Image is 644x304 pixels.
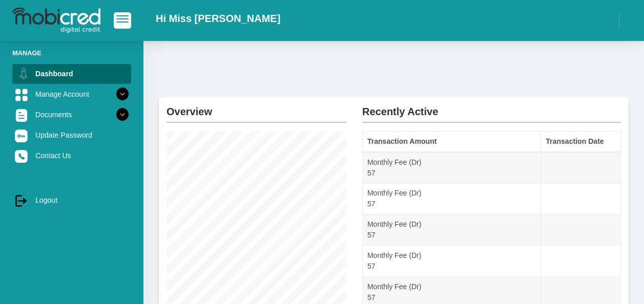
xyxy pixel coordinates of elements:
[363,246,541,277] td: Monthly Fee (Dr) 57
[541,132,621,152] th: Transaction Date
[363,183,541,214] td: Monthly Fee (Dr) 57
[167,97,347,118] h2: Overview
[12,125,131,145] a: Update Password
[12,146,131,165] a: Contact Us
[363,132,541,152] th: Transaction Amount
[362,97,621,118] h2: Recently Active
[12,105,131,124] a: Documents
[12,8,100,33] img: logo-mobicred.svg
[363,214,541,246] td: Monthly Fee (Dr) 57
[12,64,131,83] a: Dashboard
[363,152,541,183] td: Monthly Fee (Dr) 57
[12,190,131,210] a: Logout
[12,84,131,104] a: Manage Account
[156,12,280,25] h2: Hi Miss [PERSON_NAME]
[12,48,131,58] li: Manage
